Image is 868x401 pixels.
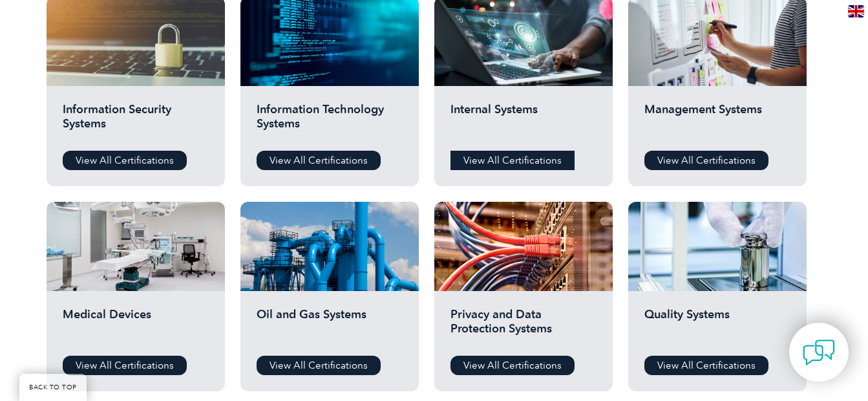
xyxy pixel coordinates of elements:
[63,151,187,170] a: View All Certifications
[803,336,835,369] img: contact-chat.png
[63,307,209,346] h2: Medical Devices
[257,356,381,375] a: View All Certifications
[450,307,597,346] h2: Privacy and Data Protection Systems
[644,356,768,375] a: View All Certifications
[257,307,403,346] h2: Oil and Gas Systems
[257,102,403,141] h2: Information Technology Systems
[257,151,381,170] a: View All Certifications
[644,102,790,141] h2: Management Systems
[450,151,575,170] a: View All Certifications
[63,356,187,375] a: View All Certifications
[644,151,768,170] a: View All Certifications
[848,5,864,17] img: en
[63,102,209,141] h2: Information Security Systems
[19,374,87,401] a: BACK TO TOP
[644,307,790,346] h2: Quality Systems
[450,102,597,141] h2: Internal Systems
[450,356,575,375] a: View All Certifications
